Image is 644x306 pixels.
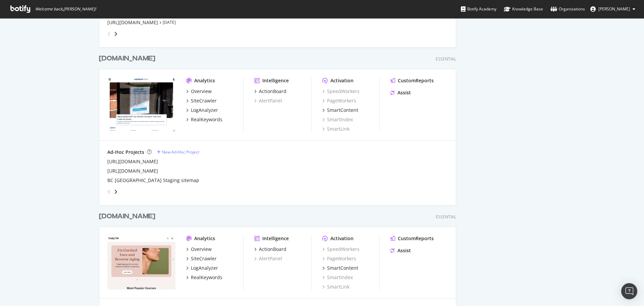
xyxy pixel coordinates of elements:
a: AlertPanel [254,255,282,262]
div: ActionBoard [259,246,286,253]
img: medpagetoday.com [107,77,175,132]
a: SmartLink [322,126,350,132]
img: dailyom.com [107,235,175,290]
div: Overview [191,88,212,95]
button: [PERSON_NAME] [585,4,641,14]
div: RealKeywords [191,274,222,281]
a: SpeedWorkers [322,88,360,95]
a: Assist [390,247,411,254]
div: angle-left [105,186,113,197]
div: angle-right [113,31,118,37]
a: PageWorkers [322,97,356,104]
div: Organizations [550,6,585,12]
div: ActionBoard [259,88,286,95]
a: CustomReports [390,235,434,242]
a: RealKeywords [186,274,222,281]
div: Overview [191,246,212,253]
div: Botify Academy [461,6,496,12]
a: SmartIndex [322,274,353,281]
a: RealKeywords [186,116,222,123]
div: CustomReports [398,235,434,242]
a: SmartContent [322,107,358,114]
div: Essential [436,214,456,220]
div: Essential [436,56,456,62]
div: [DOMAIN_NAME] [99,212,155,221]
div: LogAnalyzer [191,265,218,271]
a: SpeedWorkers [322,246,360,253]
div: CustomReports [398,77,434,84]
div: SiteCrawler [191,255,217,262]
div: Activation [330,235,354,242]
a: [URL][DOMAIN_NAME] [107,19,158,26]
div: SmartContent [327,107,358,114]
a: [DOMAIN_NAME] [99,54,158,63]
div: angle-right [113,188,118,195]
a: AlertPanel [254,97,282,104]
a: LogAnalyzer [186,107,218,114]
a: PageWorkers [322,255,356,262]
div: Knowledge Base [504,6,543,12]
div: Assist [397,247,411,254]
a: SmartIndex [322,116,353,123]
div: Activation [330,77,354,84]
a: New Ad-Hoc Project [157,149,199,155]
span: Welcome back, [PERSON_NAME] ! [35,6,96,12]
a: BC [GEOGRAPHIC_DATA] Staging sitemap [107,177,199,184]
a: SiteCrawler [186,255,217,262]
div: Intelligence [262,235,289,242]
div: angle-left [105,29,113,39]
a: ActionBoard [254,246,286,253]
div: Ad-Hoc Projects [107,149,144,156]
span: Bill Elward [598,6,630,12]
a: SmartLink [322,283,350,290]
a: SmartContent [322,265,358,271]
div: New Ad-Hoc Project [162,149,199,155]
a: LogAnalyzer [186,265,218,271]
div: Open Intercom Messenger [621,283,637,299]
a: CustomReports [390,77,434,84]
a: [DOMAIN_NAME] [99,212,158,221]
div: Intelligence [262,77,289,84]
a: Assist [390,89,411,96]
a: Overview [186,246,212,253]
div: Analytics [194,235,215,242]
a: [URL][DOMAIN_NAME] [107,168,158,174]
div: SiteCrawler [191,97,217,104]
a: [DATE] [163,19,176,25]
div: LogAnalyzer [191,107,218,114]
div: Analytics [194,77,215,84]
a: ActionBoard [254,88,286,95]
div: Assist [397,89,411,96]
a: Overview [186,88,212,95]
div: RealKeywords [191,116,222,123]
div: [DOMAIN_NAME] [99,54,155,63]
div: SmartContent [327,265,358,271]
a: [URL][DOMAIN_NAME] [107,158,158,165]
a: SiteCrawler [186,97,217,104]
